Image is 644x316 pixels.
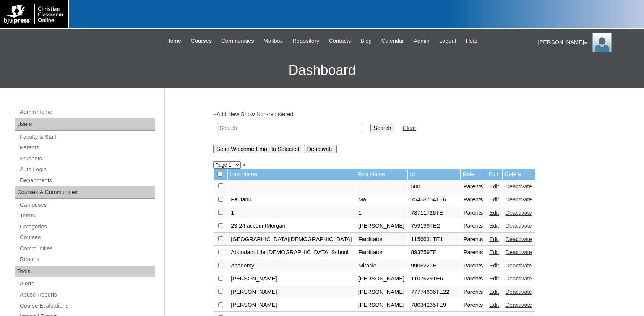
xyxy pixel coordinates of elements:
[304,145,336,153] input: Deactivate
[381,37,404,45] span: Calendar
[355,299,408,312] td: [PERSON_NAME]
[228,233,355,246] td: [GEOGRAPHIC_DATA][DEMOGRAPHIC_DATA]
[329,37,351,45] span: Contacts
[378,37,408,45] a: Calendar
[506,289,532,295] a: Deactivate
[435,37,460,45] a: Logout
[461,259,486,272] td: Parents
[592,33,612,52] img: Esther Loredo
[461,193,486,206] td: Parents
[489,236,499,242] a: Edit
[166,37,181,45] span: Home
[187,37,216,45] a: Courses
[506,302,532,308] a: Deactivate
[213,110,592,153] div: + |
[360,37,371,45] span: Blog
[19,200,155,210] a: Campuses
[19,211,155,220] a: Terms
[489,196,499,203] a: Edit
[410,37,433,45] a: Admin
[228,286,355,299] td: [PERSON_NAME]
[228,207,355,220] td: 1
[506,183,532,190] a: Deactivate
[218,123,362,133] input: Search
[408,246,460,259] td: 893759TE
[355,246,408,259] td: Facilitator
[408,233,460,246] td: 1156631TE1
[489,289,499,295] a: Edit
[461,246,486,259] td: Parents
[506,275,532,282] a: Deactivate
[489,249,499,255] a: Edit
[408,272,460,285] td: 1107629TE6
[355,259,408,272] td: Miracle
[4,4,65,24] img: logo-white.png
[489,210,499,216] a: Edit
[4,53,640,88] h3: Dashboard
[355,272,408,285] td: [PERSON_NAME]
[228,299,355,312] td: [PERSON_NAME]
[461,233,486,246] td: Parents
[486,169,502,180] td: Edit
[506,196,532,203] a: Deactivate
[228,259,355,272] td: Academy
[292,37,319,45] span: Repository
[15,118,155,131] div: Users
[19,290,155,300] a: Abuse Reports
[19,143,155,152] a: Parents
[408,207,460,220] td: 78711726TE
[414,37,430,45] span: Admin
[461,180,486,193] td: Parents
[489,183,499,190] a: Edit
[408,259,460,272] td: 990622TE
[228,220,355,233] td: 23-24 accountMorgan
[462,37,481,45] a: Help
[489,275,499,282] a: Edit
[191,37,212,45] span: Courses
[19,244,155,253] a: Communities
[489,223,499,229] a: Edit
[19,233,155,242] a: Courses
[228,272,355,285] td: [PERSON_NAME]
[408,193,460,206] td: 75458754TE6
[506,249,532,255] a: Deactivate
[289,37,323,45] a: Repository
[19,154,155,164] a: Students
[15,186,155,199] div: Courses & Communities
[19,301,155,311] a: Course Evaluations
[355,286,408,299] td: [PERSON_NAME]
[19,107,155,117] a: Admin Home
[439,37,456,45] span: Logout
[408,299,460,312] td: 78034235TE9
[357,37,375,45] a: Blog
[461,272,486,285] td: Parents
[260,37,287,45] a: Mailbox
[403,125,416,131] a: Clear
[19,132,155,142] a: Faculty & Staff
[461,207,486,220] td: Parents
[19,222,155,232] a: Categories
[19,279,155,288] a: Alerts
[19,176,155,185] a: Departments
[264,37,283,45] span: Mailbox
[217,37,258,45] a: Communities
[19,254,155,264] a: Reports
[242,162,245,168] a: »
[489,263,499,269] a: Edit
[503,169,535,180] td: Delete
[408,286,460,299] td: 77774606TE22
[228,169,355,180] td: Last Name
[461,286,486,299] td: Parents
[217,111,239,117] a: Add New
[408,180,460,193] td: 500
[466,37,477,45] span: Help
[461,220,486,233] td: Parents
[228,246,355,259] td: Abundant Life [DEMOGRAPHIC_DATA] School
[489,302,499,308] a: Edit
[228,193,355,206] td: Fautanu
[538,33,637,52] div: [PERSON_NAME]
[241,111,294,117] a: Show Non-registered
[355,169,408,180] td: First Name
[221,37,254,45] span: Communities
[506,223,532,229] a: Deactivate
